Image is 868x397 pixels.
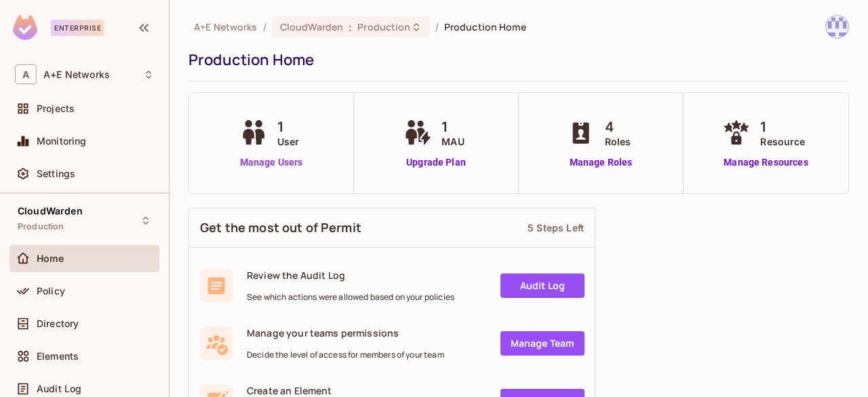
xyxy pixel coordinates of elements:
[500,273,585,298] a: Audit Log
[277,134,300,149] span: User
[15,64,37,84] span: A
[37,383,81,394] span: Audit Log
[37,351,79,362] span: Elements
[760,134,805,149] span: Resource
[605,117,631,137] span: 4
[37,103,75,114] span: Projects
[280,20,343,33] span: CloudWarden
[441,117,464,137] span: 1
[719,155,812,170] a: Manage Resources
[247,269,454,282] span: Review the Audit Log
[605,134,631,149] span: Roles
[247,384,461,397] span: Create an Element
[826,16,848,38] img: Muhammad Kassali
[444,20,526,33] span: Production Home
[247,292,454,303] span: See which actions were allowed based on your policies
[37,286,65,297] span: Policy
[760,117,805,137] span: 1
[237,155,307,170] a: Manage Users
[13,15,37,40] img: SReyMgAAAABJRU5ErkJggg==
[37,168,75,179] span: Settings
[194,20,258,33] span: the active workspace
[37,318,79,329] span: Directory
[18,206,83,216] span: CloudWarden
[441,134,464,149] span: MAU
[277,117,300,137] span: 1
[528,221,584,234] div: 5 Steps Left
[357,20,410,33] span: Production
[348,22,353,33] span: :
[189,50,842,70] div: Production Home
[500,331,585,356] a: Manage Team
[37,136,87,147] span: Monitoring
[18,221,64,232] span: Production
[401,155,471,170] a: Upgrade Plan
[564,155,638,170] a: Manage Roles
[51,20,104,36] div: Enterprise
[247,349,444,360] span: Decide the level of access for members of your team
[435,20,439,33] li: /
[37,253,64,264] span: Home
[247,326,444,339] span: Manage your teams permissions
[43,69,110,80] span: Workspace: A+E Networks
[263,20,267,33] li: /
[200,219,361,236] span: Get the most out of Permit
